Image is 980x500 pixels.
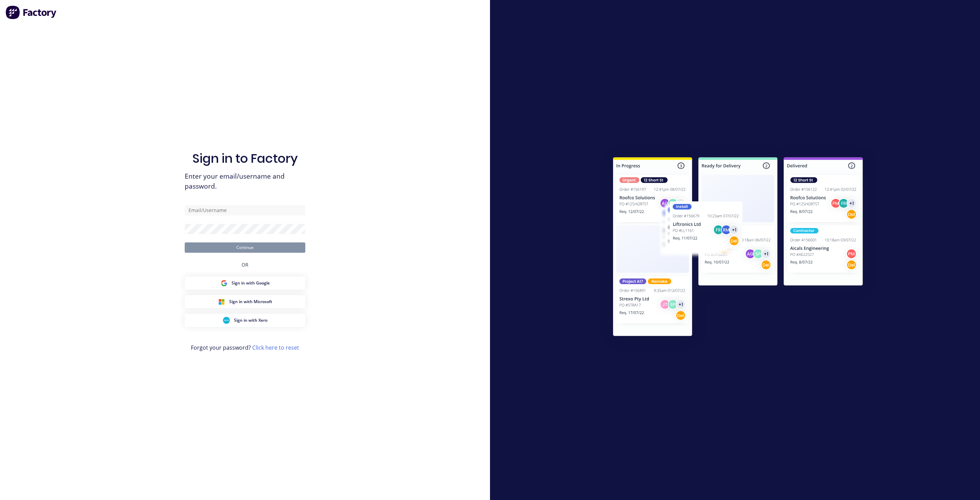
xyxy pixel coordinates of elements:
[185,314,305,327] button: Xero Sign inSign in with Xero
[242,253,248,277] div: OR
[185,242,305,253] button: Continue
[185,295,305,308] button: Microsoft Sign inSign in with Microsoft
[191,343,299,352] span: Forgot your password?
[598,143,878,352] img: Sign in
[185,205,305,216] input: Email/Username
[192,151,298,166] h1: Sign in to Factory
[221,280,227,287] img: Google Sign in
[185,277,305,290] button: Google Sign inSign in with Google
[6,6,57,19] img: Factory
[229,299,272,305] span: Sign in with Microsoft
[223,317,230,324] img: Xero Sign in
[252,344,299,351] a: Click here to reset
[185,171,305,191] span: Enter your email/username and password.
[234,317,267,323] span: Sign in with Xero
[218,298,225,305] img: Microsoft Sign in
[232,280,270,286] span: Sign in with Google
